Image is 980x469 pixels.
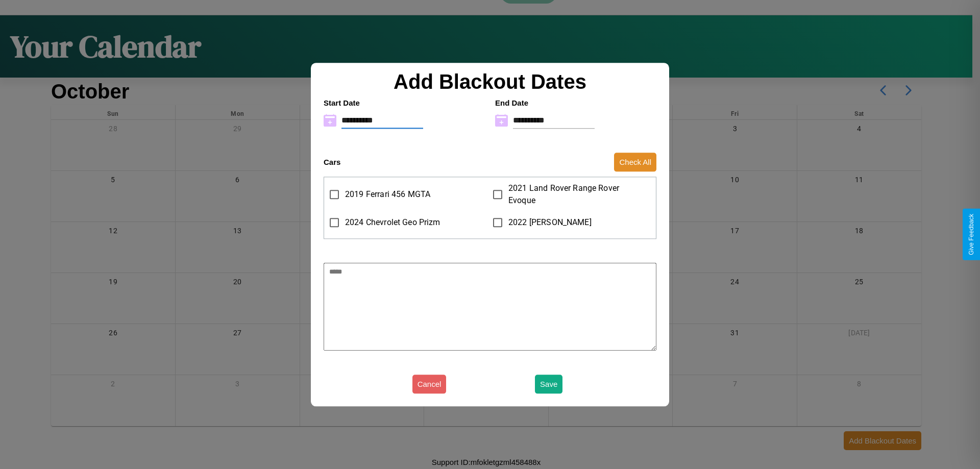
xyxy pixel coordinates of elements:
button: Save [535,375,562,393]
h4: End Date [495,98,656,107]
button: Cancel [412,375,447,393]
span: 2019 Ferrari 456 MGTA [345,188,430,201]
h4: Start Date [324,98,485,107]
button: Check All [614,153,656,171]
div: Give Feedback [968,214,975,255]
span: 2024 Chevrolet Geo Prizm [345,216,440,229]
h2: Add Blackout Dates [318,70,661,93]
h4: Cars [324,158,340,166]
span: 2021 Land Rover Range Rover Evoque [508,182,643,207]
span: 2022 [PERSON_NAME] [508,216,592,229]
